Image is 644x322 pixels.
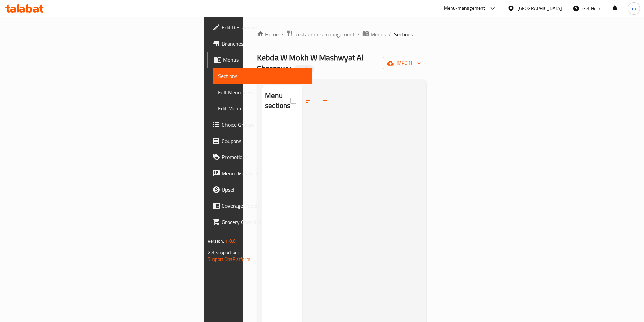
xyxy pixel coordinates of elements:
span: Coupons [222,137,306,145]
a: Edit Menu [213,100,312,117]
span: Edit Restaurant [222,23,306,31]
nav: Menu sections [262,117,302,122]
a: Edit Restaurant [207,19,312,35]
li: / [357,30,360,39]
span: Grocery Checklist [222,218,306,226]
a: Coverage Report [207,198,312,214]
span: Upsell [222,185,306,194]
span: Promotions [222,153,306,161]
span: Menus [223,56,306,64]
a: Coupons [207,133,312,149]
li: / [389,30,391,39]
a: Menu disclaimer [207,165,312,181]
a: Menus [207,52,312,68]
a: Promotions [207,149,312,165]
button: import [383,57,426,69]
span: Menu disclaimer [222,169,306,177]
span: Menus [371,30,386,39]
a: Grocery Checklist [207,214,312,230]
a: Menus [362,30,386,39]
span: Sections [218,72,306,80]
span: Coverage Report [222,202,306,210]
button: Add section [317,93,333,109]
span: m [632,5,636,12]
span: Get support on: [208,248,239,257]
a: Support.OpsPlatform [208,255,251,264]
a: Sections [213,68,312,84]
a: Choice Groups [207,117,312,133]
div: Menu-management [444,4,485,13]
nav: breadcrumb [257,30,426,39]
div: [GEOGRAPHIC_DATA] [517,5,562,12]
span: import [388,59,421,67]
a: Upsell [207,181,312,198]
span: Version: [208,237,224,245]
span: Restaurants management [294,30,355,39]
span: Branches [222,40,306,48]
a: Full Menu View [213,84,312,100]
a: Restaurants management [286,30,355,39]
span: Edit Menu [218,104,306,113]
span: Full Menu View [218,88,306,96]
span: Sections [394,30,413,39]
a: Branches [207,35,312,52]
span: 1.0.0 [225,237,236,245]
span: Choice Groups [222,121,306,129]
